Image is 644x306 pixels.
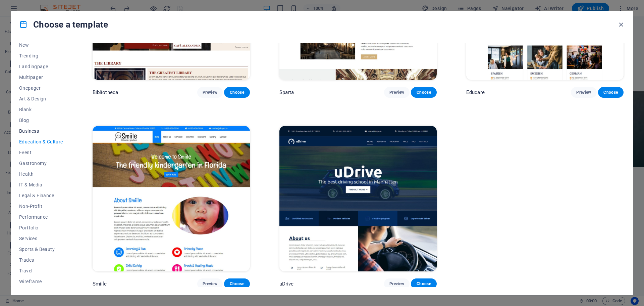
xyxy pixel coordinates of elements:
[466,89,485,96] p: Educare
[19,247,63,252] span: Sports & Beauty
[203,281,217,287] span: Preview
[19,115,63,126] button: Blog
[224,87,250,98] button: Choose
[19,136,63,147] button: Education & Culture
[19,50,63,61] button: Trending
[416,90,431,95] span: Choose
[19,233,63,244] button: Services
[19,150,63,155] span: Event
[203,90,217,95] span: Preview
[19,96,63,101] span: Art & Design
[19,169,63,179] button: Health
[389,281,404,287] span: Preview
[279,126,437,271] img: uDrive
[19,147,63,158] button: Event
[19,190,63,201] button: Legal & Finance
[19,268,63,273] span: Travel
[416,281,431,287] span: Choose
[384,278,410,289] button: Preview
[19,225,63,230] span: Portfolio
[384,87,410,98] button: Preview
[279,280,294,287] p: uDrive
[19,158,63,169] button: Gastronomy
[19,276,63,287] button: Wireframe
[19,139,63,144] span: Education & Culture
[19,182,63,187] span: IT & Media
[603,90,618,95] span: Choose
[19,236,63,241] span: Services
[598,87,624,98] button: Choose
[229,90,244,95] span: Choose
[19,193,63,198] span: Legal & Finance
[19,265,63,276] button: Travel
[576,90,591,95] span: Preview
[19,214,63,220] span: Performance
[19,204,63,209] span: Non-Profit
[19,72,63,83] button: Multipager
[279,89,294,96] p: Sparta
[19,126,63,136] button: Business
[19,279,63,284] span: Wireframe
[93,280,107,287] p: Smiile
[19,104,63,115] button: Blank
[224,278,250,289] button: Choose
[19,75,63,80] span: Multipager
[19,244,63,255] button: Sports & Beauty
[19,118,63,123] span: Blog
[19,93,63,104] button: Art & Design
[571,87,596,98] button: Preview
[389,90,404,95] span: Preview
[19,222,63,233] button: Portfolio
[19,53,63,58] span: Trending
[197,87,223,98] button: Preview
[19,107,63,112] span: Blank
[411,87,436,98] button: Choose
[19,64,63,69] span: Landingpage
[411,278,436,289] button: Choose
[19,201,63,212] button: Non-Profit
[229,281,244,287] span: Choose
[19,42,63,48] span: New
[19,161,63,166] span: Gastronomy
[19,83,63,93] button: Onepager
[19,179,63,190] button: IT & Media
[19,255,63,265] button: Trades
[93,89,118,96] p: Bibliotheca
[19,61,63,72] button: Landingpage
[19,212,63,222] button: Performance
[19,19,108,30] h4: Choose a template
[19,171,63,177] span: Health
[19,128,63,134] span: Business
[93,126,250,271] img: Smiile
[197,278,223,289] button: Preview
[19,40,63,50] button: New
[19,257,63,263] span: Trades
[19,85,63,91] span: Onepager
